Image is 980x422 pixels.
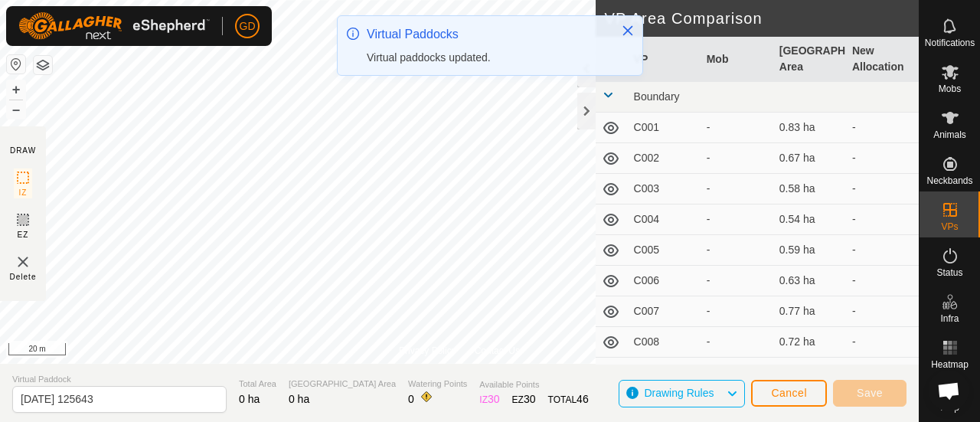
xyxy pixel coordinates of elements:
td: - [846,327,919,358]
div: Virtual Paddocks [367,25,606,44]
span: 0 [408,393,414,405]
td: C002 [628,143,701,174]
a: Contact Us [475,344,520,358]
div: DRAW [10,145,36,156]
div: TOTAL [548,391,589,407]
span: 46 [577,393,589,405]
span: 0 ha [289,393,309,405]
td: C005 [628,235,701,266]
span: Delete [10,271,37,283]
th: New Allocation [846,37,919,82]
h2: VP Area Comparison [605,9,919,28]
td: - [846,204,919,235]
span: Neckbands [926,176,972,185]
span: Heatmap [931,360,969,369]
span: EZ [18,229,29,240]
div: - [707,242,767,258]
span: VPs [941,222,958,231]
td: 0.59 ha [773,235,846,266]
div: - [707,334,767,350]
span: Notifications [925,38,975,47]
div: EZ [512,391,536,407]
div: - [707,119,767,136]
span: 30 [488,393,500,405]
td: - [846,358,919,388]
span: Boundary [634,90,680,103]
button: Reset Map [7,55,25,74]
button: Close [617,20,639,41]
td: 0.83 ha [773,113,846,143]
span: 0 ha [239,393,260,405]
td: - [846,266,919,296]
span: Drawing Rules [644,387,714,399]
th: Mob [701,37,773,82]
td: C003 [628,174,701,204]
span: GD [240,18,256,34]
td: 0.67 ha [773,143,846,174]
td: 0.63 ha [773,266,846,296]
button: Map Layers [34,56,52,74]
div: IZ [479,391,499,407]
span: Watering Points [408,378,467,391]
td: 0.58 ha [773,174,846,204]
td: 0.81 ha [773,358,846,388]
td: 0.72 ha [773,327,846,358]
span: Virtual Paddock [12,373,227,386]
td: C007 [628,296,701,327]
div: Open chat [928,370,969,411]
img: VP [14,253,32,271]
span: Total Area [239,378,276,391]
td: - [846,143,919,174]
td: - [846,235,919,266]
div: - [707,181,767,197]
div: - [707,150,767,166]
button: Cancel [751,380,827,407]
img: Gallagher Logo [18,12,210,40]
span: 30 [524,393,536,405]
th: [GEOGRAPHIC_DATA] Area [773,37,846,82]
button: Save [833,380,906,407]
th: VP [628,37,701,82]
span: Available Points [479,378,588,391]
td: C008 [628,327,701,358]
div: - [707,273,767,289]
div: - [707,211,767,227]
button: + [7,80,25,99]
td: C009 [628,358,701,388]
span: Infra [940,314,959,323]
span: Cancel [771,387,807,399]
a: Help [920,375,980,418]
td: - [846,113,919,143]
span: IZ [19,187,28,198]
div: Virtual paddocks updated. [367,50,606,66]
td: C001 [628,113,701,143]
a: Privacy Policy [399,344,456,358]
td: - [846,296,919,327]
button: – [7,100,25,119]
span: Save [857,387,883,399]
span: Help [940,403,959,412]
td: - [846,174,919,204]
div: - [707,303,767,319]
td: 0.77 ha [773,296,846,327]
span: Mobs [939,84,961,93]
span: Status [936,268,962,277]
td: C004 [628,204,701,235]
td: 0.54 ha [773,204,846,235]
td: C006 [628,266,701,296]
span: [GEOGRAPHIC_DATA] Area [289,378,396,391]
span: Animals [933,130,966,139]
